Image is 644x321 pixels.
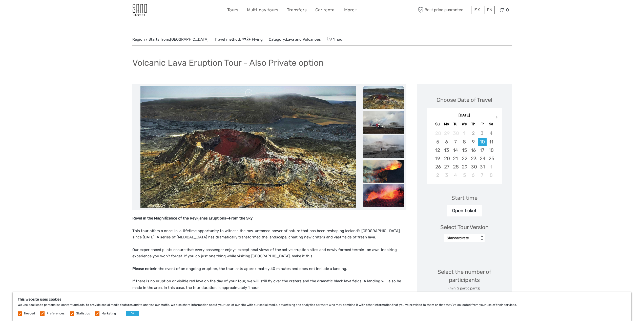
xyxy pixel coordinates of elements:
[469,163,478,171] div: Choose Thursday, October 30th, 2025
[433,154,442,163] div: Choose Sunday, October 19th, 2025
[469,146,478,154] div: Choose Thursday, October 16th, 2025
[469,171,478,179] div: Choose Thursday, November 6th, 2025
[286,37,321,42] a: Lava and Volcanoes
[241,37,263,42] a: Flying
[460,146,469,154] div: Choose Wednesday, October 15th, 2025
[487,163,495,171] div: Choose Saturday, November 1st, 2025
[451,121,460,128] div: Tu
[451,171,460,179] div: Choose Tuesday, November 4th, 2025
[469,154,478,163] div: Choose Thursday, October 23rd, 2025
[363,111,404,134] img: 824ed80900834d0baa7982157de4dbcb_slider_thumbnail.jpeg
[460,121,469,128] div: We
[422,268,507,291] div: Select the number of participants
[451,138,460,146] div: Choose Tuesday, October 7th, 2025
[215,36,263,43] span: Travel method:
[487,154,495,163] div: Choose Saturday, October 25th, 2025
[287,6,307,14] a: Transfers
[433,163,442,171] div: Choose Sunday, October 26th, 2025
[126,311,139,316] button: OK
[485,6,495,14] div: EN
[442,163,451,171] div: Choose Monday, October 27th, 2025
[433,171,442,179] div: Choose Sunday, November 2nd, 2025
[433,138,442,146] div: Choose Sunday, October 5th, 2025
[132,4,147,16] img: 186-9edf1c15-b972-4976-af38-d04df2434085_logo_small.jpg
[469,129,478,137] div: Not available Thursday, October 2nd, 2025
[363,160,404,183] img: e541fcdd03414aa7868aa7f398a85971_slider_thumbnail.png
[487,121,495,128] div: Sa
[47,311,65,316] label: Preferences
[132,266,154,271] strong: Please note:
[363,135,404,158] img: 8e89cbdc4b0b4a49a2a0523fd6ffe4b1_slider_thumbnail.jpeg
[442,138,451,146] div: Choose Monday, October 6th, 2025
[460,138,469,146] div: Choose Wednesday, October 8th, 2025
[469,121,478,128] div: Th
[493,114,501,122] button: Next Month
[433,129,442,137] div: Not available Sunday, September 28th, 2025
[478,138,487,146] div: Choose Friday, October 10th, 2025
[473,7,480,12] span: ISK
[344,6,357,14] a: More
[487,129,495,137] div: Choose Saturday, October 4th, 2025
[140,86,356,208] img: 9731cad0af11421d9d73c360fda4324c_main_slider.jpeg
[487,138,495,146] div: Choose Saturday, October 11th, 2025
[478,146,487,154] div: Choose Friday, October 17th, 2025
[480,235,484,241] div: < >
[469,138,478,146] div: Choose Thursday, October 9th, 2025
[101,311,116,316] label: Marketing
[433,146,442,154] div: Choose Sunday, October 12th, 2025
[442,146,451,154] div: Choose Monday, October 13th, 2025
[132,278,406,291] p: If there is no eruption or visible red lava on the day of your tour, we will still fly over the c...
[422,286,507,291] div: (min. 2 participants)
[132,228,406,241] p: This tour offers a once-in-a-lifetime opportunity to witness the raw, untamed power of nature tha...
[447,205,482,216] div: Open ticket
[13,292,631,321] div: We use cookies to personalise content and ads, to provide social media features and to analyse ou...
[24,311,35,316] label: Needed
[417,6,470,14] span: Best price guarantee
[451,154,460,163] div: Choose Tuesday, October 21st, 2025
[76,311,90,316] label: Statistics
[227,6,238,14] a: Tours
[363,86,404,109] img: 9731cad0af11421d9d73c360fda4324c_slider_thumbnail.jpeg
[269,37,321,42] span: Category:
[487,171,495,179] div: Choose Saturday, November 8th, 2025
[132,58,324,68] h1: Volcanic Lava Eruption Tour - Also Private option
[315,6,336,14] a: Car rental
[442,171,451,179] div: Choose Monday, November 3rd, 2025
[487,146,495,154] div: Choose Saturday, October 18th, 2025
[433,121,442,128] div: Su
[478,121,487,128] div: Fr
[170,37,209,42] a: [GEOGRAPHIC_DATA]
[327,36,344,43] span: 1 hour
[460,154,469,163] div: Choose Wednesday, October 22nd, 2025
[18,297,626,302] h5: This website uses cookies
[132,37,209,42] span: Region / Starts from:
[437,96,492,104] div: Choose Date of Travel
[451,163,460,171] div: Choose Tuesday, October 28th, 2025
[442,129,451,137] div: Not available Monday, September 29th, 2025
[247,6,278,14] a: Multi-day tours
[478,154,487,163] div: Choose Friday, October 24th, 2025
[478,171,487,179] div: Choose Friday, November 7th, 2025
[460,163,469,171] div: Choose Wednesday, October 29th, 2025
[132,247,406,260] p: Our experienced pilots ensure that every passenger enjoys exceptional views of the active eruptio...
[440,223,489,231] div: Select Tour Version
[478,129,487,137] div: Not available Friday, October 3rd, 2025
[460,171,469,179] div: Choose Wednesday, November 5th, 2025
[442,121,451,128] div: Mo
[447,236,477,241] div: Standard rate
[505,7,510,12] span: 0
[363,184,404,207] img: 953832a9a6504d6988a1312b171226eb_slider_thumbnail.png
[132,216,253,220] strong: Revel in the Magnificence of the Reykjanes Eruptions—From the Sky
[460,129,469,137] div: Not available Wednesday, October 1st, 2025
[451,146,460,154] div: Choose Tuesday, October 14th, 2025
[442,154,451,163] div: Choose Monday, October 20th, 2025
[427,113,502,118] div: [DATE]
[132,266,406,272] p: In the event of an ongoing eruption, the tour lasts approximately 40 minutes and does not include...
[478,163,487,171] div: Choose Friday, October 31st, 2025
[451,194,477,202] div: Start time
[451,129,460,137] div: Not available Tuesday, September 30th, 2025
[429,129,500,179] div: month 2025-10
